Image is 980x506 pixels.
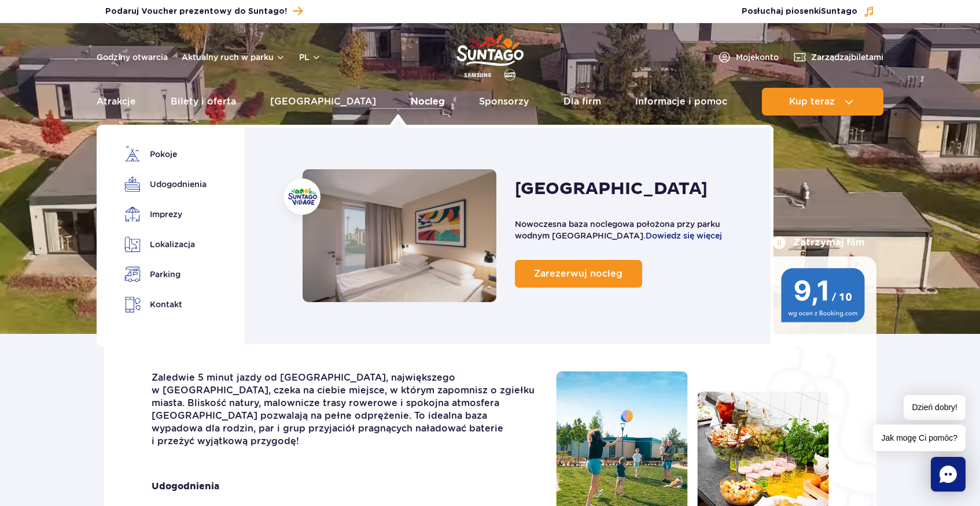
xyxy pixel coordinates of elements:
a: Nocleg [303,169,496,302]
a: Nocleg [411,88,445,116]
a: Informacje i pomoc [635,88,727,116]
strong: Udogodnienia [152,480,539,493]
a: Bilety i oferta [171,88,236,116]
a: [GEOGRAPHIC_DATA] [270,88,376,116]
button: Kup teraz [762,88,883,116]
span: Moje konto [736,51,779,63]
div: Chat [931,457,966,492]
a: Zarządzajbiletami [793,50,883,64]
span: Jak mogę Ci pomóc? [873,425,966,451]
a: Godziny otwarcia [97,51,168,63]
p: Zaledwie 5 minut jazdy od [GEOGRAPHIC_DATA], największego w [GEOGRAPHIC_DATA], czeka na ciebie mi... [152,371,539,448]
span: Suntago [821,8,857,16]
p: Nowoczesna baza noclegowa położona przy parku wodnym [GEOGRAPHIC_DATA]. [515,218,747,241]
a: Podaruj Voucher prezentowy do Suntago! [105,3,303,19]
h2: [GEOGRAPHIC_DATA] [515,178,708,200]
a: Sponsorzy [479,88,529,116]
button: Posłuchaj piosenkiSuntago [742,6,875,17]
span: Posłuchaj piosenki [742,6,857,17]
span: Dzień dobry! [904,395,966,420]
a: Parking [124,266,202,282]
a: Atrakcje [97,88,136,116]
a: Udogodnienia [124,176,202,192]
button: pl [299,51,321,63]
a: Mojekonto [717,50,779,64]
img: 9,1/10 wg ocen z Booking.com [781,268,865,322]
a: Imprezy [124,206,202,222]
img: Suntago [288,188,317,205]
a: Park of Poland [456,29,524,82]
button: Zatrzymaj film [772,236,865,250]
a: Dowiedz się więcej [646,231,722,240]
span: Podaruj Voucher prezentowy do Suntago! [105,6,287,17]
a: Zarezerwuj nocleg [515,260,642,288]
span: Kup teraz [789,96,835,107]
span: Zarezerwuj nocleg [534,268,622,279]
a: Lokalizacja [124,236,202,252]
span: Zarządzaj biletami [811,51,883,63]
button: Aktualny ruch w parku [182,53,285,62]
a: Dla firm [563,88,601,116]
a: Kontakt [124,296,202,313]
a: Pokoje [124,146,202,162]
